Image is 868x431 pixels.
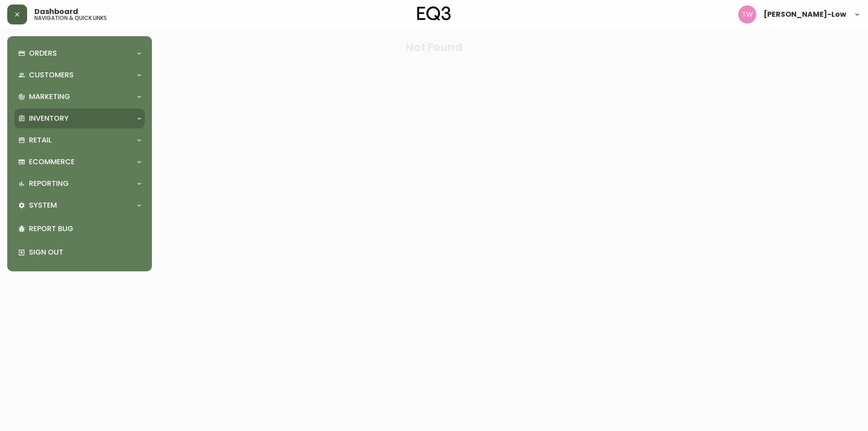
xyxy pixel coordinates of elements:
[29,114,69,123] p: Inventory
[14,217,145,241] div: Report Bug
[29,70,74,80] p: Customers
[34,8,78,15] span: Dashboard
[14,65,145,85] div: Customers
[764,11,846,18] span: [PERSON_NAME]-Low
[14,109,145,128] div: Inventory
[417,6,451,21] img: logo
[14,87,145,107] div: Marketing
[29,200,57,210] p: System
[29,157,75,167] p: Ecommerce
[29,224,141,234] p: Report Bug
[14,241,145,264] div: Sign Out
[29,48,57,58] p: Orders
[14,130,145,150] div: Retail
[34,15,107,21] h5: navigation & quick links
[738,5,756,24] img: e49ea9510ac3bfab467b88a9556f947d
[29,135,52,145] p: Retail
[14,195,145,215] div: System
[14,43,145,63] div: Orders
[29,179,69,189] p: Reporting
[14,152,145,172] div: Ecommerce
[14,174,145,194] div: Reporting
[29,247,141,257] p: Sign Out
[29,92,70,102] p: Marketing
